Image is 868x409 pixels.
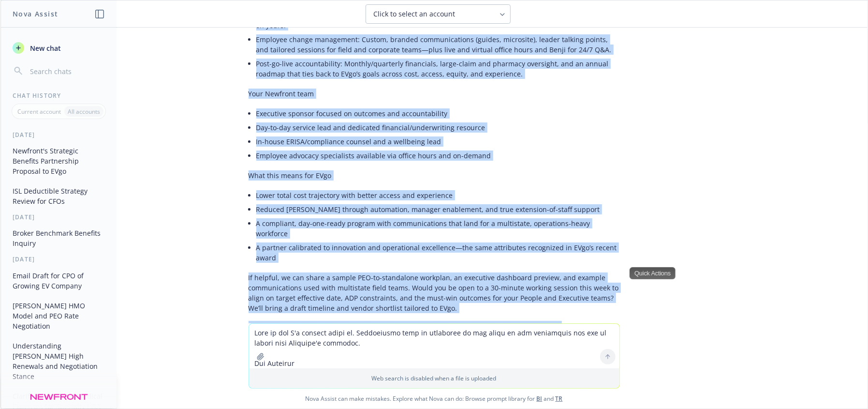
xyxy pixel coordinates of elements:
[9,338,109,384] button: Understanding [PERSON_NAME] High Renewals and Negotiation Stance
[1,91,117,100] div: Chat History
[256,202,620,216] li: Reduced [PERSON_NAME] through automation, manager enablement, and true extension-of-staff support
[4,389,864,409] span: Nova Assist can make mistakes. Explore what Nova can do: Browse prompt library for and
[9,268,109,294] button: Email Draft for CPO of Growing EV Company
[256,149,620,163] li: Employee advocacy specialists available via office hours and on-demand
[537,394,543,403] a: BI
[1,255,117,263] div: [DATE]
[366,4,511,24] button: Click to select an account
[256,135,620,149] li: In-house ERISA/compliance counsel and a wellbeing lead
[28,43,61,53] span: New chat
[1,213,117,221] div: [DATE]
[256,121,620,135] li: Day-to-day service lead and dedicated financial/underwriting resource
[256,32,620,57] li: Employee change management: Custom, branded communications (guides, microsite), leader talking po...
[255,374,614,382] p: Web search is disabled when a file is uploaded
[256,241,620,265] li: A partner calibrated to innovation and operational excellence—the same attributes recognized in E...
[374,9,456,19] span: Click to select an account
[9,39,109,57] button: New chat
[249,321,620,331] p: Best regards, [Your Name] Senior Vice President, Benefits Consulting Newfront [Phone] | [Email]
[249,89,620,99] p: Your Newfront team
[256,188,620,202] li: Lower total cost trajectory with better access and experience
[556,394,563,403] a: TR
[68,107,100,116] p: All accounts
[28,64,105,78] input: Search chats
[9,225,109,251] button: Broker Benchmark Benefits Inquiry
[249,273,620,313] p: If helpful, we can share a sample PEO-to-standalone workplan, an executive dashboard preview, and...
[249,170,620,181] p: What this means for EVgo
[9,298,109,334] button: [PERSON_NAME] HMO Model and PEO Rate Negotiation
[256,106,620,121] li: Executive sponsor focused on outcomes and accountability
[9,183,109,209] button: ISL Deductible Strategy Review for CFOs
[256,216,620,241] li: A compliant, day-one-ready program with communications that land for a multistate, operations-hea...
[13,9,58,19] h1: Nova Assist
[9,143,109,179] button: Newfront's Strategic Benefits Partnership Proposal to EVgo
[1,131,117,139] div: [DATE]
[17,107,61,116] p: Current account
[256,57,620,81] li: Post-go-live accountability: Monthly/quarterly financials, large-claim and pharmacy oversight, an...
